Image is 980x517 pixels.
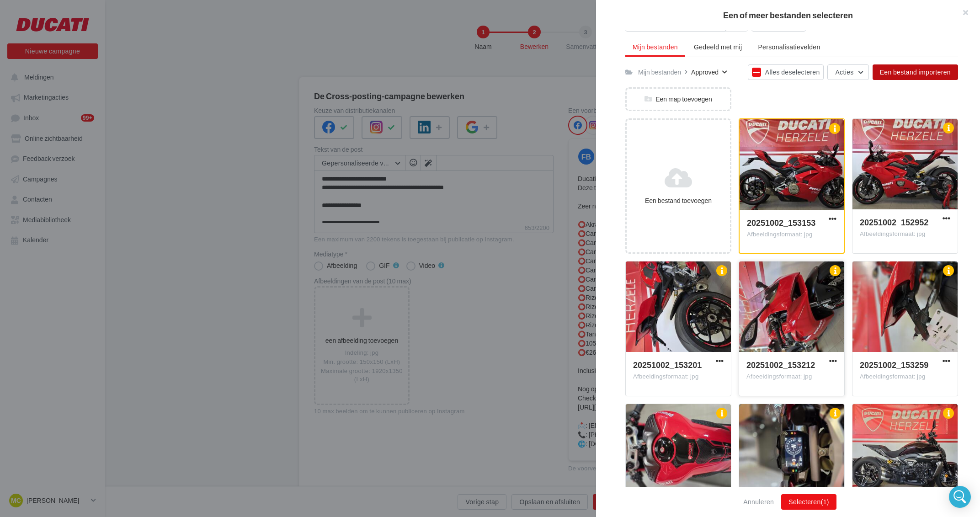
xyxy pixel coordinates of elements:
div: Een bestand toevoegen [630,196,726,205]
button: Een bestand importeren [873,64,958,80]
button: Selecteren(1) [781,494,836,510]
span: Acties [835,68,853,76]
span: (1) [821,498,829,506]
span: Gedeeld met mij [694,43,742,51]
div: Een map toevoegen [627,95,730,104]
div: Afbeeldingsformaat: jpg [860,373,950,381]
span: 20251002_153153 [747,218,815,228]
div: Afbeeldingsformaat: jpg [633,373,724,381]
button: Acties [827,64,868,80]
span: Mijn bestanden [633,43,678,51]
h2: Een of meer bestanden selecteren [611,11,965,19]
div: Afbeeldingsformaat: jpg [746,373,837,381]
span: 20251002_153212 [746,360,815,370]
div: Approved [691,68,719,77]
button: Annuleren [740,496,778,507]
div: Open Intercom Messenger [949,486,971,508]
button: Alles deselecteren [748,64,824,80]
span: Personalisatievelden [758,43,820,51]
span: 20251002_153201 [633,360,702,370]
span: Een bestand importeren [880,68,951,76]
div: Afbeeldingsformaat: jpg [860,230,950,238]
span: 20251002_152952 [860,217,928,227]
div: Mijn bestanden [638,68,681,77]
span: 20251002_153259 [860,360,928,370]
div: Afbeeldingsformaat: jpg [747,230,836,239]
